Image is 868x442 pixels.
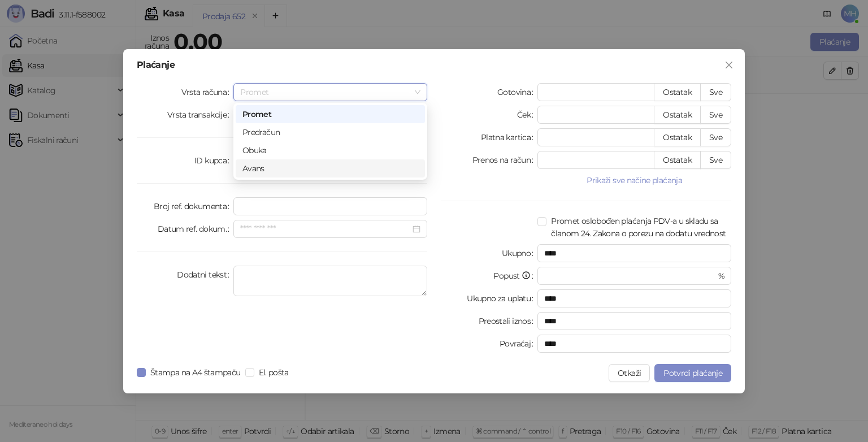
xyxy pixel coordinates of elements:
button: Close [720,56,738,74]
label: Datum ref. dokum. [158,220,234,238]
div: Predračun [242,126,418,138]
div: Obuka [236,141,425,159]
label: Preostali iznos [479,312,538,330]
button: Potvrdi plaćanje [654,364,731,382]
button: Sve [700,151,731,169]
div: Avans [236,159,425,177]
label: Dodatni tekst [177,266,233,284]
label: Ukupno [502,244,538,262]
label: Vrsta transakcije [167,106,234,124]
label: Ček [517,106,537,124]
input: Datum ref. dokum. [240,223,410,235]
button: Sve [700,128,731,146]
span: Štampa na A4 štampaču [146,366,245,379]
button: Ostatak [654,106,701,124]
label: Broj ref. dokumenta [154,197,233,215]
label: Platna kartica [481,128,537,146]
div: Plaćanje [137,60,731,70]
button: Sve [700,83,731,101]
label: Gotovina [497,83,537,101]
div: Obuka [242,144,418,157]
textarea: Dodatni tekst [233,266,427,296]
label: Vrsta računa [181,83,234,101]
span: Potvrdi plaćanje [663,368,722,378]
button: Sve [700,106,731,124]
label: Prenos na račun [472,151,538,169]
span: close [724,60,734,70]
span: El. pošta [254,366,293,379]
div: Avans [242,162,418,175]
div: Promet [236,105,425,123]
span: Promet [240,84,420,101]
button: Ostatak [654,128,701,146]
button: Otkaži [609,364,650,382]
input: Broj ref. dokumenta [233,197,427,215]
span: Promet oslobođen plaćanja PDV-a u skladu sa članom 24. Zakona o porezu na dodatu vrednost [546,215,731,240]
label: ID kupca [194,151,233,170]
div: Promet [242,108,418,120]
label: Popust [493,267,537,285]
label: Ukupno za uplatu [467,289,537,307]
button: Prikaži sve načine plaćanja [537,174,731,187]
button: Ostatak [654,83,701,101]
span: Zatvori [720,60,738,70]
button: Ostatak [654,151,701,169]
label: Povraćaj [500,335,537,353]
div: Predračun [236,123,425,141]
